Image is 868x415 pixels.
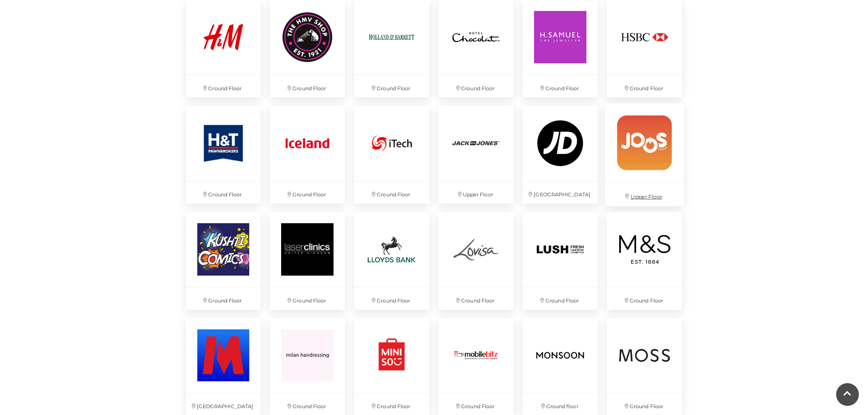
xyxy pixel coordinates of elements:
[438,287,514,310] p: Ground Floor
[600,98,688,211] a: Upper Floor
[523,287,598,310] p: Ground Floor
[607,75,682,97] p: Ground Floor
[434,207,518,314] a: Ground Floor
[434,101,518,208] a: Upper Floor
[270,212,345,287] img: Laser Clinic
[518,101,602,208] a: [GEOGRAPHIC_DATA]
[354,287,429,310] p: Ground Floor
[186,75,261,97] p: Ground Floor
[265,207,349,314] a: Laser Clinic Ground Floor
[186,287,261,310] p: Ground Floor
[270,287,345,310] p: Ground Floor
[186,181,261,204] p: Ground Floor
[438,181,514,204] p: Upper Floor
[349,207,434,314] a: Ground Floor
[349,101,434,208] a: Ground Floor
[438,75,514,97] p: Ground Floor
[523,75,598,97] p: Ground Floor
[354,75,429,97] p: Ground Floor
[602,207,687,314] a: Ground Floor
[523,181,598,204] p: [GEOGRAPHIC_DATA]
[354,181,429,204] p: Ground Floor
[270,75,345,97] p: Ground Floor
[181,101,266,208] a: Ground Floor
[270,181,345,204] p: Ground Floor
[265,101,349,208] a: Ground Floor
[607,287,682,310] p: Ground Floor
[518,207,602,314] a: Ground Floor
[605,182,684,205] p: Upper Floor
[181,207,266,314] a: Ground Floor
